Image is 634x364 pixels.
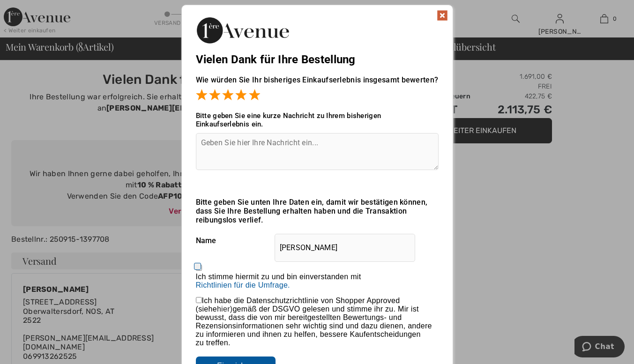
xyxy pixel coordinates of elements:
[196,297,400,313] font: Ich habe die Datenschutzrichtlinie von Shopper Approved (siehe
[217,305,233,313] a: hier)
[196,281,290,289] a: Richtlinien für die Umfrage.
[196,53,356,66] font: Vielen Dank für Ihre Bestellung
[196,111,381,128] font: Bitte geben Sie eine kurze Nachricht zu Ihrem bisherigen Einkaufserlebnis ein.
[196,198,428,224] font: Bitte geben Sie unten Ihre Daten ein, damit wir bestätigen können, dass Sie Ihre Bestellung erhal...
[196,305,432,347] font: gemäß der DSGVO gelesen und stimme ihr zu. Mir ist bewusst, dass die von mir bereitgestellten Bew...
[196,75,439,84] font: Wie würden Sie Ihr bisheriges Einkaufserlebnis insgesamt bewerten?
[196,15,290,46] img: Vielen Dank für Ihre Bestellung
[196,236,216,245] font: Name
[196,273,361,281] font: Ich stimme hiermit zu und bin einverstanden mit
[21,7,40,15] font: Chat
[437,10,448,21] img: X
